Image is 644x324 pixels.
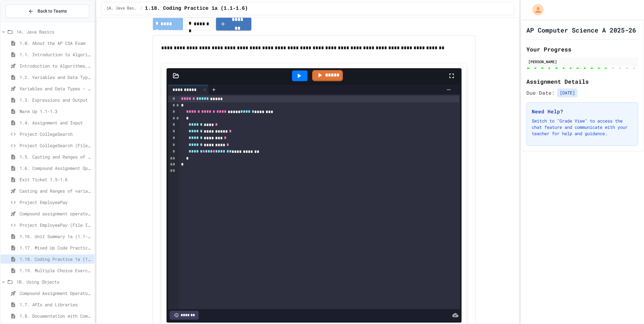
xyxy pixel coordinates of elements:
[20,176,92,183] span: Exit Ticket 1.5-1.6
[16,28,92,35] span: 1A. Java Basics
[20,119,92,126] span: 1.4. Assignment and Input
[107,6,138,11] span: 1A. Java Basics
[20,267,92,274] span: 1.19. Multiple Choice Exercises for Unit 1a (1.1-1.6)
[20,108,92,115] span: Warm Up 1.1-1.3
[20,210,92,217] span: Compound assignment operators - Quiz
[526,77,638,86] h2: Assignment Details
[20,233,92,240] span: 1.16. Unit Summary 1a (1.1-1.6)
[20,97,92,103] span: 1.3. Expressions and Output
[20,244,92,251] span: 1.17. Mixed Up Code Practice 1.1-1.6
[20,313,92,319] span: 1.8. Documentation with Comments and Preconditions
[20,301,92,308] span: 1.7. APIs and Libraries
[20,153,92,160] span: 1.5. Casting and Ranges of Values
[38,8,67,15] span: Back to Teams
[20,63,92,69] span: Introduction to Algorithms, Programming, and Compilers
[526,45,638,54] h2: Your Progress
[20,51,92,58] span: 1.1. Introduction to Algorithms, Programming, and Compilers
[16,279,92,285] span: 1B. Using Objects
[145,5,248,12] span: 1.18. Coding Practice 1a (1.1-1.6)
[20,188,92,194] span: Casting and Ranges of variables - Quiz
[557,88,577,97] span: [DATE]
[532,108,633,115] h3: Need Help?
[20,165,92,171] span: 1.6. Compound Assignment Operators
[20,222,92,228] span: Project EmployeePay (File Input)
[140,6,142,11] span: /
[528,59,636,64] div: [PERSON_NAME]
[20,131,92,137] span: Project CollegeSearch
[526,89,555,97] span: Due Date:
[20,74,92,81] span: 1.2. Variables and Data Types
[20,256,92,262] span: 1.18. Coding Practice 1a (1.1-1.6)
[532,118,633,137] p: Switch to "Grade View" to access the chat feature and communicate with your teacher for help and ...
[20,85,92,92] span: Variables and Data Types - Quiz
[20,142,92,149] span: Project CollegeSearch (File Input)
[20,40,92,46] span: 1.0. About the AP CSA Exam
[6,4,89,18] button: Back to Teams
[20,290,92,297] span: Compound Assignment Operators
[526,3,545,17] div: My Account
[20,199,92,206] span: Project EmployeePay
[526,26,636,34] h1: AP Computer Science A 2025-26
